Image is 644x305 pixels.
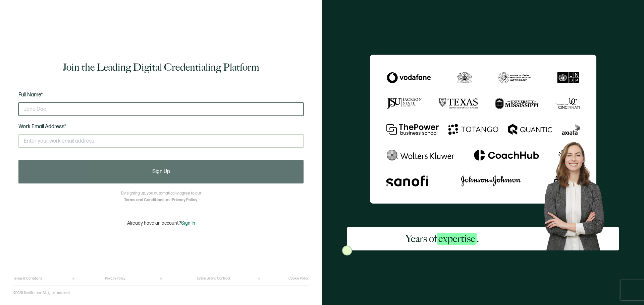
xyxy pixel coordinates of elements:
[13,277,42,281] a: Terms & Conditions
[124,198,165,203] a: Terms and Conditions
[437,233,477,245] span: expertise
[197,277,230,281] a: Online Selling Contract
[121,190,201,204] p: By signing up, you automatically agree to our and .
[127,220,195,226] p: Already have an account?
[105,277,125,281] a: Privacy Policy
[370,55,596,204] img: Sertifier Signup - Years of <span class="strong-h">expertise</span>.
[18,92,43,98] span: Full Name*
[18,160,304,183] button: Sign Up
[181,220,195,226] span: Sign In
[13,291,70,295] p: ©2025 Sertifier Inc.. All rights reserved.
[18,102,304,116] input: Jane Doe
[172,198,197,203] a: Privacy Policy
[342,245,352,255] img: Sertifier Signup
[152,169,170,174] span: Sign Up
[288,277,309,281] a: Cookie Policy
[18,134,304,148] input: Enter your work email address
[18,124,66,130] span: Work Email Address*
[406,232,479,245] h2: Years of .
[63,61,259,74] h1: Join the Leading Digital Credentialing Platform
[537,136,619,250] img: Sertifier Signup - Years of <span class="strong-h">expertise</span>. Hero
